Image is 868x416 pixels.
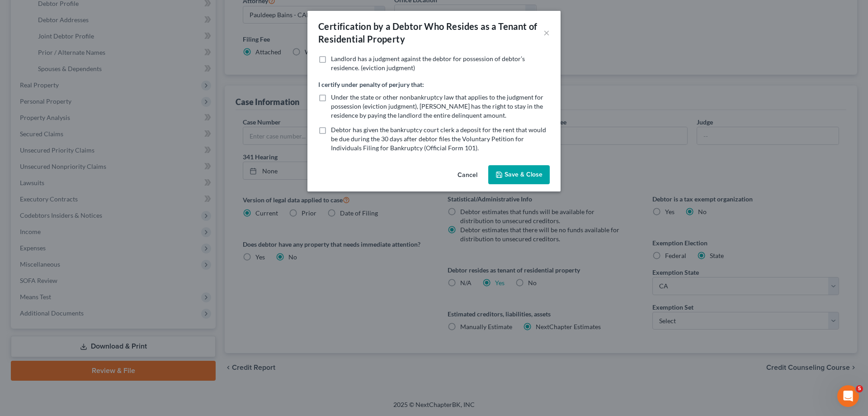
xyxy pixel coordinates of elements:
span: Debtor has given the bankruptcy court clerk a deposit for the rent that would be due during the 3... [331,126,546,152]
label: I certify under penalty of perjury that: [318,80,424,89]
button: × [543,27,550,38]
button: Cancel [450,166,485,184]
span: Under the state or other nonbankruptcy law that applies to the judgment for possession (eviction ... [331,93,543,119]
span: Landlord has a judgment against the debtor for possession of debtor’s residence. (eviction judgment) [331,55,525,72]
iframe: Intercom live chat [837,385,859,407]
span: 5 [856,385,863,392]
button: Save & Close [488,165,550,184]
div: Certification by a Debtor Who Resides as a Tenant of Residential Property [318,20,543,45]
